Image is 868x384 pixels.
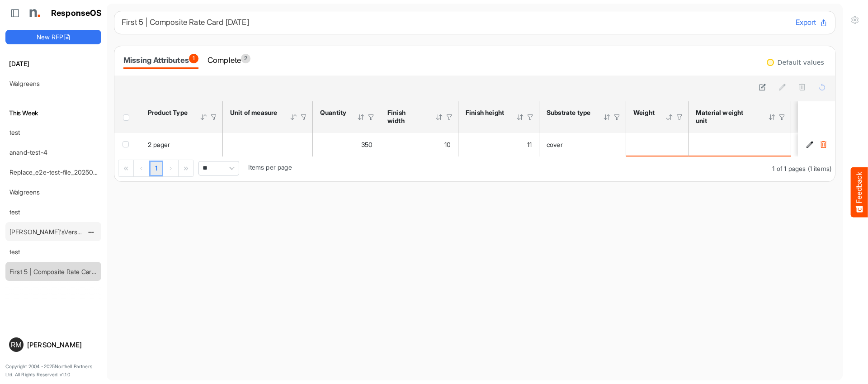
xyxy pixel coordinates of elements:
[230,109,278,117] div: Unit of measure
[805,140,814,149] button: Edit
[9,268,117,275] a: First 5 | Composite Rate Card [DATE]
[114,156,835,181] div: Pager Container
[675,113,684,121] div: Filter Icon
[778,59,824,66] div: Default values
[9,148,47,156] a: anand-test-4
[445,113,453,121] div: Filter Icon
[51,9,102,18] h1: ResponseOS
[27,341,98,348] div: [PERSON_NAME]
[313,133,380,156] td: 350 is template cell Column Header httpsnorthellcomontologiesmapping-rulesorderhasquantity
[778,113,786,121] div: Filter Icon
[539,133,626,156] td: cover is template cell Column Header httpsnorthellcomontologiesmapping-rulesmaterialhassubstratem...
[25,4,43,22] img: Northell
[5,108,101,118] h6: This Week
[134,160,149,176] div: Go to previous page
[189,54,198,63] span: 1
[122,19,788,26] h6: First 5 | Composite Rate Card [DATE]
[626,133,689,156] td: is template cell Column Header httpsnorthellcomontologiesmapping-rulesmaterialhasmaterialweight
[9,188,40,196] a: Walgreens
[123,54,198,66] div: Missing Attributes
[179,160,193,176] div: Go to last page
[114,133,141,156] td: checkbox
[796,17,828,28] button: Export
[86,228,95,237] button: dropdownbutton
[444,141,451,148] span: 10
[819,140,828,149] button: Delete
[547,109,591,117] div: Substrate type
[851,167,868,217] button: Feedback
[798,133,837,156] td: 52bacf6e-d5e7-4a68-9493-a75be84924b3 is template cell Column Header
[5,30,101,44] button: New RFP
[527,141,532,148] span: 11
[613,113,621,121] div: Filter Icon
[148,141,170,148] span: 2 pager
[9,128,20,136] a: test
[526,113,534,121] div: Filter Icon
[361,141,373,148] span: 350
[163,160,179,176] div: Go to next page
[11,341,22,348] span: RM
[9,80,40,87] a: Walgreens
[772,165,806,172] span: 1 of 1 pages
[141,133,223,156] td: 2 pager is template cell Column Header product-type
[9,228,179,236] a: [PERSON_NAME]'sVersion_e2e-test-file_20250604_111803
[5,363,101,379] p: Copyright 2004 - 2025 Northell Partners Ltd. All Rights Reserved. v 1.1.0
[633,109,654,117] div: Weight
[223,133,313,156] td: is template cell Column Header httpsnorthellcomontologiesmapping-rulesmeasurementhasunitofmeasure
[9,248,20,256] a: test
[248,163,292,171] span: Items per page
[458,133,539,156] td: 11 is template cell Column Header httpsnorthellcomontologiesmapping-rulesmeasurementhasfinishsize...
[208,54,250,66] div: Complete
[547,141,563,148] span: cover
[9,168,126,176] a: Replace_e2e-test-file_20250604_111803
[466,109,505,117] div: Finish height
[808,165,831,172] span: (1 items)
[118,160,134,176] div: Go to first page
[320,109,345,117] div: Quantity
[198,161,239,175] span: Pagerdropdown
[114,101,141,133] th: Header checkbox
[387,109,424,125] div: Finish width
[696,109,756,125] div: Material weight unit
[210,113,218,121] div: Filter Icon
[367,113,375,121] div: Filter Icon
[380,133,458,156] td: 10 is template cell Column Header httpsnorthellcomontologiesmapping-rulesmeasurementhasfinishsize...
[148,109,188,117] div: Product Type
[9,208,20,216] a: test
[241,54,250,63] span: 2
[300,113,308,121] div: Filter Icon
[689,133,791,156] td: is template cell Column Header httpsnorthellcomontologiesmapping-rulesmaterialhasmaterialweightunit
[5,59,101,69] h6: [DATE]
[149,161,163,177] a: Page 1 of 1 Pages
